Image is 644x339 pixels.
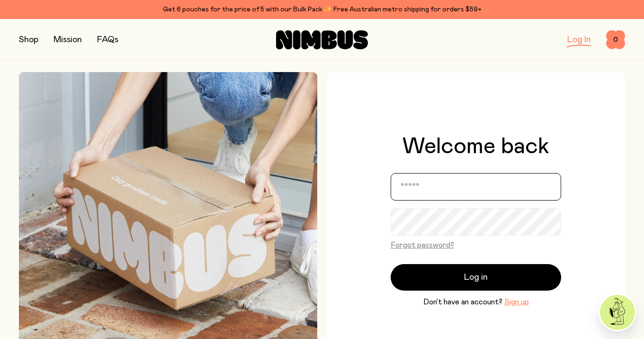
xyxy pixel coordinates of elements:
a: Log In [567,36,591,44]
h1: Welcome back [402,135,549,158]
div: Get 6 pouches for the price of 5 with our Bulk Pack ✨ Free Australian metro shipping for orders $59+ [19,4,625,15]
img: agent [600,295,635,330]
button: Log in [391,264,561,291]
button: 0 [606,30,625,49]
a: FAQs [97,36,118,44]
button: Sign up [504,296,529,308]
span: Log in [464,271,488,284]
button: Forgot password? [391,239,454,251]
span: Don’t have an account? [423,296,502,308]
a: Mission [54,36,82,44]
